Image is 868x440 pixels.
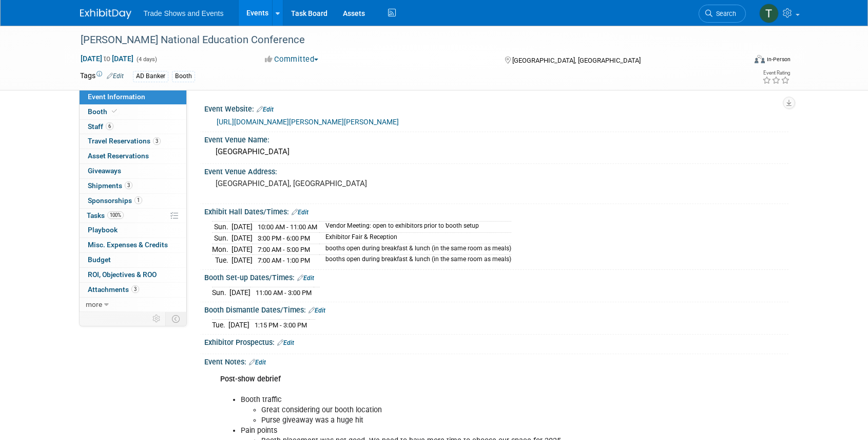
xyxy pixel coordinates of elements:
[80,134,186,149] a: Travel Reservations3
[212,287,229,298] td: Sun.
[319,244,511,255] td: booths open during breakfast & lunch (in the same room as meals)
[204,132,788,145] div: Event Venue Name:
[80,268,186,282] a: ROI, Objectives & ROO
[277,339,294,346] a: Edit
[759,4,779,23] img: Tiff Wagner
[106,122,113,130] span: 6
[88,107,119,116] span: Booth
[232,222,253,233] td: [DATE]
[80,194,186,208] a: Sponsorships1
[232,233,253,244] td: [DATE]
[80,209,186,223] a: Tasks100%
[512,57,641,64] span: [GEOGRAPHIC_DATA], [GEOGRAPHIC_DATA]
[258,256,310,264] span: 7:00 AM - 1:00 PM
[204,204,788,217] div: Exhibit Hall Dates/Times:
[258,223,317,231] span: 10:00 AM - 11:00 AM
[212,233,232,244] td: Sun.
[80,253,186,267] a: Budget
[766,56,790,63] div: In-Person
[112,108,117,114] i: Booth reservation complete
[80,298,186,312] a: more
[80,238,186,252] a: Misc. Expenses & Credits
[308,307,325,314] a: Edit
[80,90,186,104] a: Event Information
[80,105,186,119] a: Booth
[258,246,310,253] span: 7:00 AM - 5:00 PM
[134,196,142,204] span: 1
[88,93,145,101] span: Event Information
[107,211,124,219] span: 100%
[755,55,765,63] img: Format-Inperson.png
[212,144,781,160] div: [GEOGRAPHIC_DATA]
[80,54,134,63] span: [DATE] [DATE]
[80,149,186,163] a: Asset Reservations
[80,70,124,82] td: Tags
[256,289,312,297] span: 11:00 AM - 3:00 PM
[319,255,511,266] td: booths open during breakfast & lunch (in the same room as meals)
[148,312,166,325] td: Personalize Event Tab Strip
[88,196,142,205] span: Sponsorships
[257,106,274,113] a: Edit
[204,354,788,368] div: Event Notes:
[255,321,307,329] span: 1:15 PM - 3:00 PM
[212,320,228,331] td: Tue.
[80,120,186,134] a: Staff6
[212,255,232,266] td: Tue.
[217,118,399,126] a: [URL][DOMAIN_NAME][PERSON_NAME][PERSON_NAME]
[88,270,157,279] span: ROI, Objectives & ROO
[133,71,168,82] div: AD Banker
[261,405,669,415] li: Great considering our booth location
[87,211,124,219] span: Tasks
[204,164,788,177] div: Event Venue Address:
[241,395,669,426] li: Booth traffic
[88,226,118,234] span: Playbook
[762,70,790,76] div: Event Rating
[88,152,149,160] span: Asset Reservations
[261,415,669,426] li: Purse giveaway was a huge hit
[229,287,250,298] td: [DATE]
[712,10,736,17] span: Search
[292,209,308,216] a: Edit
[102,54,112,63] span: to
[261,54,322,65] button: Committed
[80,179,186,193] a: Shipments3
[249,359,266,366] a: Edit
[144,9,224,17] span: Trade Shows and Events
[212,244,232,255] td: Mon.
[228,320,249,331] td: [DATE]
[80,283,186,297] a: Attachments3
[297,274,314,282] a: Edit
[131,285,139,293] span: 3
[88,241,168,249] span: Misc. Expenses & Credits
[204,101,788,115] div: Event Website:
[88,285,139,294] span: Attachments
[232,255,253,266] td: [DATE]
[107,72,124,80] a: Edit
[136,56,157,63] span: (4 days)
[165,312,186,325] td: Toggle Event Tabs
[80,9,131,19] img: ExhibitDay
[153,137,161,145] span: 3
[88,255,111,264] span: Budget
[86,300,102,308] span: more
[204,270,788,283] div: Booth Set-up Dates/Times:
[685,53,791,69] div: Event Format
[88,167,121,175] span: Giveaways
[699,5,746,23] a: Search
[204,302,788,316] div: Booth Dismantle Dates/Times:
[172,71,195,82] div: Booth
[258,234,310,242] span: 3:00 PM - 6:00 PM
[319,233,511,244] td: Exhibitor Fair & Reception
[220,375,281,383] b: Post-show debrief
[204,335,788,348] div: Exhibitor Prospectus:
[88,181,132,190] span: Shipments
[216,179,436,188] pre: [GEOGRAPHIC_DATA], [GEOGRAPHIC_DATA]
[80,223,186,237] a: Playbook
[319,222,511,233] td: Vendor Meeting: open to exhibitors prior to booth setup
[88,122,113,131] span: Staff
[88,137,161,145] span: Travel Reservations
[77,31,730,49] div: [PERSON_NAME] National Education Conference
[212,222,232,233] td: Sun.
[232,244,253,255] td: [DATE]
[125,181,132,189] span: 3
